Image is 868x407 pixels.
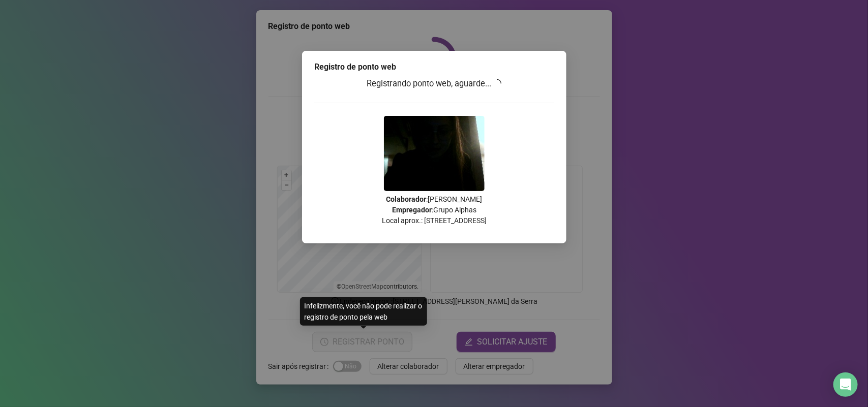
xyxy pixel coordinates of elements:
img: 2Q== [384,116,485,191]
h3: Registrando ponto web, aguarde... [314,77,554,90]
strong: Empregador [392,206,432,214]
div: Open Intercom Messenger [833,372,858,397]
div: Infelizmente, você não pode realizar o registro de ponto pela web [300,297,427,326]
div: Registro de ponto web [314,61,554,73]
span: loading [493,79,502,88]
strong: Colaborador [386,195,426,203]
p: : [PERSON_NAME] : Grupo Alphas Local aprox.: [STREET_ADDRESS] [314,194,554,226]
